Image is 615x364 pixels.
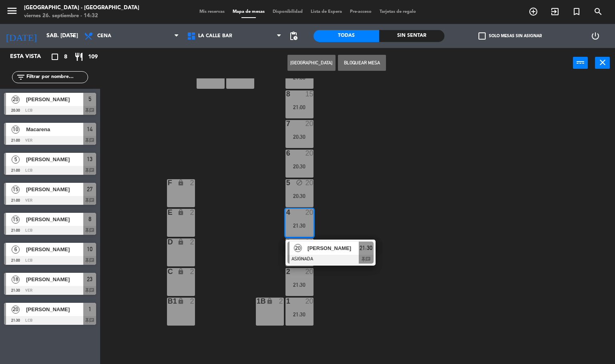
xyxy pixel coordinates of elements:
[305,298,314,305] div: 20
[26,185,83,194] span: [PERSON_NAME]
[285,75,314,80] div: 21:00
[550,7,560,16] i: exit_to_app
[177,298,184,304] i: lock
[74,52,84,62] i: restaurant
[88,94,91,104] span: 5
[285,134,314,140] div: 20:30
[97,33,111,39] span: Cena
[286,120,287,127] div: 7
[88,214,91,224] span: 8
[177,268,184,275] i: lock
[593,7,603,16] i: search
[305,268,314,275] div: 20
[376,10,420,14] span: Tarjetas de regalo
[595,57,610,69] button: close
[307,10,346,14] span: Lista de Espera
[285,164,314,169] div: 20:30
[529,7,538,16] i: add_circle_outline
[379,30,445,42] div: Sin sentar
[305,209,314,216] div: 20
[305,179,314,186] div: 20
[266,298,273,304] i: lock
[269,10,307,14] span: Disponibilidad
[190,238,195,246] div: 2
[87,124,92,134] span: 14
[177,209,184,216] i: lock
[12,276,20,284] span: 18
[50,52,60,62] i: crop_square
[177,238,184,245] i: lock
[26,245,83,254] span: [PERSON_NAME]
[285,282,314,288] div: 21:30
[305,90,314,98] div: 15
[572,7,581,16] i: turned_in_not
[87,244,92,254] span: 10
[4,52,58,62] div: Esta vista
[289,31,298,41] span: pending_actions
[88,52,98,62] span: 109
[286,209,287,216] div: 4
[16,72,26,82] i: filter_list
[12,186,20,194] span: 15
[6,5,18,17] i: menu
[286,238,287,246] div: 3
[598,58,607,67] i: close
[177,179,184,186] i: lock
[87,184,92,194] span: 27
[26,125,83,134] span: Macarena
[229,10,269,14] span: Mapa de mesas
[287,55,336,71] button: [GEOGRAPHIC_DATA]
[87,274,92,284] span: 23
[87,154,92,164] span: 13
[6,5,18,20] button: menu
[285,312,314,317] div: 21:30
[190,179,195,186] div: 2
[286,268,287,275] div: 2
[26,73,88,82] input: Filtrar por nombre...
[286,150,287,157] div: 6
[307,244,359,252] span: [PERSON_NAME]
[12,246,20,254] span: 6
[26,155,83,164] span: [PERSON_NAME]
[88,304,91,314] span: 1
[26,305,83,314] span: [PERSON_NAME]
[279,298,284,305] div: 2
[591,31,600,41] i: power_settings_new
[195,10,229,14] span: Mis reservas
[12,96,20,104] span: 20
[478,32,486,40] span: check_box_outline_blank
[338,55,386,71] button: Bloquear Mesa
[573,57,588,69] button: power_input
[294,244,302,252] span: 20
[296,179,303,186] i: block
[26,275,83,284] span: [PERSON_NAME]
[257,298,257,305] div: 1b
[305,238,314,246] div: 20
[24,12,139,20] div: viernes 26. septiembre - 14:32
[12,156,20,164] span: 5
[198,33,232,39] span: La Calle Bar
[26,215,83,224] span: [PERSON_NAME]
[478,32,542,40] label: Solo mesas sin asignar
[285,223,314,228] div: 21:30
[285,104,314,110] div: 21:00
[286,90,287,98] div: 8
[360,243,372,253] span: 21:30
[190,268,195,275] div: 2
[576,58,585,67] i: power_input
[285,193,314,199] div: 20:30
[64,52,67,62] span: 8
[190,298,195,305] div: 2
[12,306,20,314] span: 20
[24,4,139,12] div: [GEOGRAPHIC_DATA] - [GEOGRAPHIC_DATA]
[314,30,379,42] div: Todas
[346,10,376,14] span: Pre-acceso
[12,126,20,134] span: 10
[12,216,20,224] span: 15
[68,31,78,41] i: arrow_drop_down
